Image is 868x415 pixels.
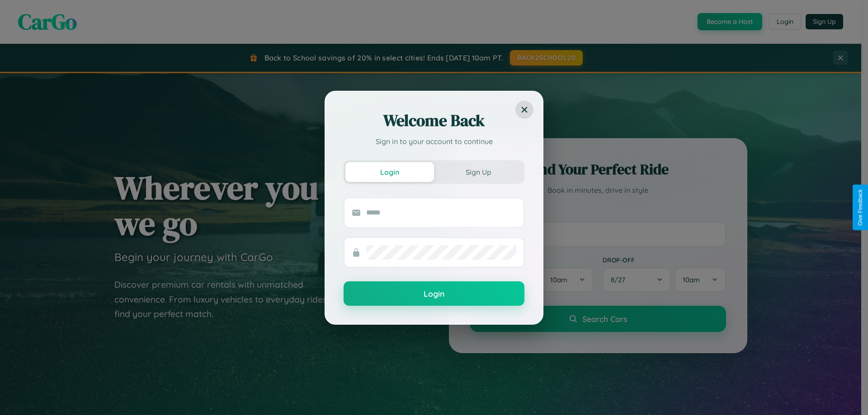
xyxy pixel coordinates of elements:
[344,110,524,131] h2: Welcome Back
[344,281,524,306] button: Login
[857,189,863,226] div: Give Feedback
[345,162,434,182] button: Login
[344,136,524,147] p: Sign in to your account to continue
[434,162,523,182] button: Sign Up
